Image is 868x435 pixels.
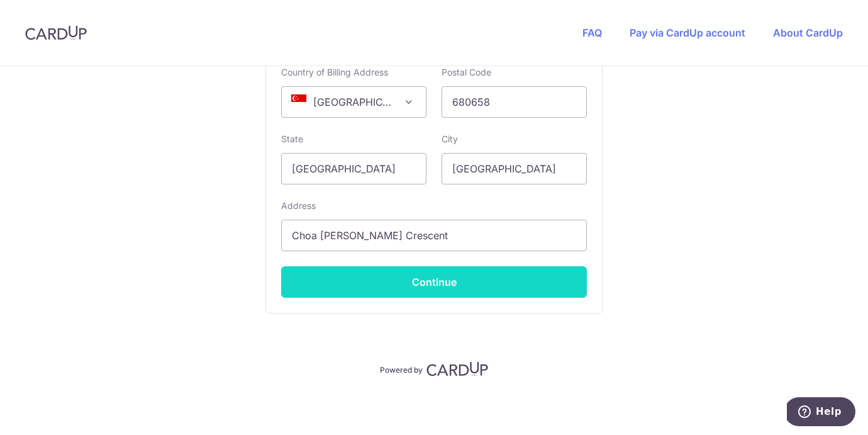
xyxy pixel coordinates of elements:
[281,133,303,145] label: State
[426,361,488,376] img: CardUp
[281,66,388,79] label: Country of Billing Address
[582,26,602,39] a: FAQ
[281,86,426,118] span: Singapore
[442,66,491,79] label: Postal Code
[281,200,316,212] label: Address
[442,133,458,145] label: City
[442,86,587,118] input: Example 123456
[25,25,87,40] img: CardUp
[787,397,855,429] iframe: Opens a widget where you can find more information
[630,26,745,39] a: Pay via CardUp account
[281,266,587,298] button: Continue
[282,87,426,117] span: Singapore
[773,26,843,39] a: About CardUp
[380,363,423,375] p: Powered by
